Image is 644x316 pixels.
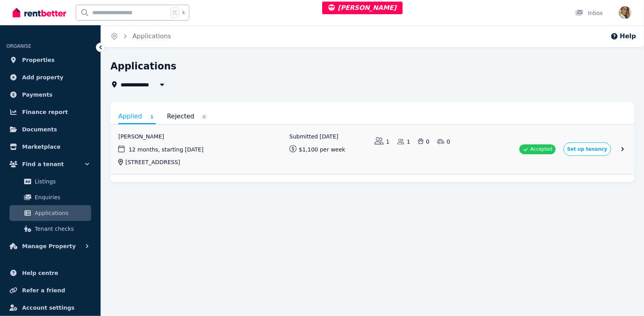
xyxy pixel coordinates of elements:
[22,125,57,134] span: Documents
[6,139,94,155] a: Marketplace
[35,177,88,186] span: Listings
[9,205,91,221] a: Applications
[110,125,635,174] a: View application: Veronika Chalasova
[35,224,88,234] span: Tenant checks
[22,90,52,99] span: Payments
[22,107,68,117] span: Finance report
[22,73,63,82] span: Add property
[6,52,94,68] a: Properties
[610,32,636,41] button: Help
[22,142,60,151] span: Marketplace
[6,156,94,172] button: Find a tenant
[110,60,176,73] h1: Applications
[35,208,88,218] span: Applications
[6,104,94,120] a: Finance report
[6,122,94,137] a: Documents
[6,87,94,103] a: Payments
[22,241,76,251] span: Manage Property
[6,265,94,281] a: Help centre
[101,25,181,47] nav: Breadcrumb
[22,286,65,295] span: Refer a friend
[35,193,88,202] span: Enquiries
[6,282,94,298] a: Refer a friend
[182,9,185,16] span: k
[6,238,94,254] button: Manage Property
[9,221,91,237] a: Tenant checks
[22,159,64,169] span: Find a tenant
[6,300,94,316] a: Account settings
[9,189,91,205] a: Enquiries
[22,303,75,312] span: Account settings
[9,174,91,189] a: Listings
[200,114,208,120] span: 0
[22,55,55,65] span: Properties
[6,43,31,49] span: ORGANISE
[22,268,58,278] span: Help centre
[167,110,208,123] a: Rejected
[329,4,397,11] span: [PERSON_NAME]
[118,110,156,124] a: Applied
[619,6,631,19] img: Jodie Cartmer
[6,69,94,85] a: Add property
[133,32,171,40] a: Applications
[13,7,66,19] img: RentBetter
[575,9,603,17] div: Inbox
[148,114,156,120] span: 1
